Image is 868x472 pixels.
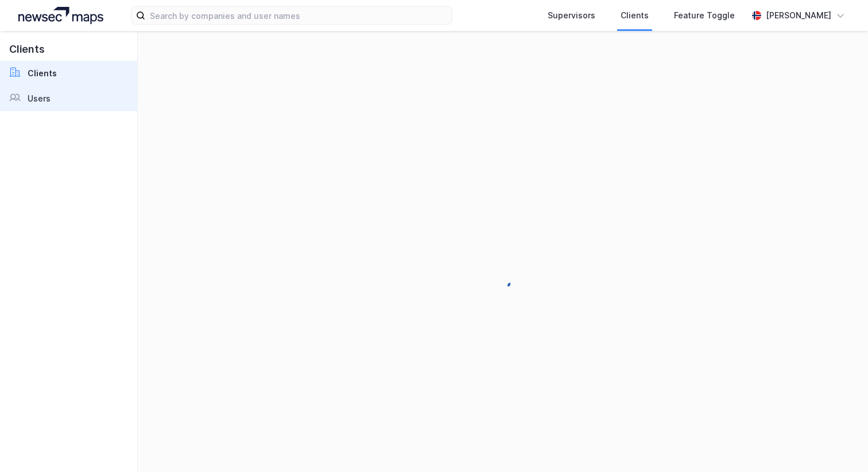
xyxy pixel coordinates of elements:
div: [PERSON_NAME] [766,9,831,22]
div: Users [28,92,51,106]
div: Clients [28,67,57,80]
div: Kontrollprogram for chat [811,417,868,472]
div: Clients [621,9,649,22]
div: Supervisors [548,9,595,22]
div: Feature Toggle [674,9,735,22]
img: logo.a4113a55bc3d86da70a041830d287a7e.svg [18,7,103,24]
input: Search by companies and user names [145,7,452,24]
iframe: Chat Widget [811,417,868,472]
